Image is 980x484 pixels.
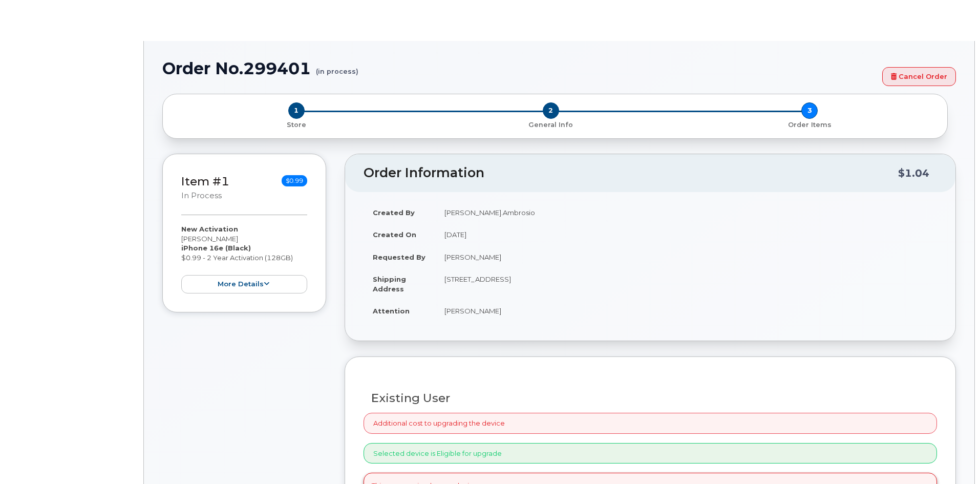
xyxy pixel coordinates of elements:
[435,300,937,322] td: [PERSON_NAME]
[364,166,898,180] h2: Order Information
[181,174,229,188] a: Item #1
[435,268,937,300] td: [STREET_ADDRESS]
[421,119,680,130] a: 2 General Info
[288,102,305,119] span: 1
[181,191,222,200] small: in process
[181,225,238,233] strong: New Activation
[425,120,676,130] p: General Info
[316,59,358,75] small: (in process)
[435,201,937,224] td: [PERSON_NAME].Ambrosio
[364,413,937,434] div: Additional cost to upgrading the device
[898,163,929,183] div: $1.04
[373,253,425,261] strong: Requested By
[181,244,251,252] strong: iPhone 16e (Black)
[282,175,307,186] span: $0.99
[171,119,421,130] a: 1 Store
[162,59,877,77] h1: Order No.299401
[181,275,307,294] button: more details
[373,230,416,239] strong: Created On
[371,392,929,405] h3: Existing User
[373,208,415,217] strong: Created By
[364,443,937,464] div: Selected device is Eligible for upgrade
[882,67,956,86] a: Cancel Order
[543,102,559,119] span: 2
[435,246,937,268] td: [PERSON_NAME]
[435,223,937,246] td: [DATE]
[181,224,307,293] div: [PERSON_NAME] $0.99 - 2 Year Activation (128GB)
[175,120,417,130] p: Store
[373,275,406,293] strong: Shipping Address
[373,307,410,315] strong: Attention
